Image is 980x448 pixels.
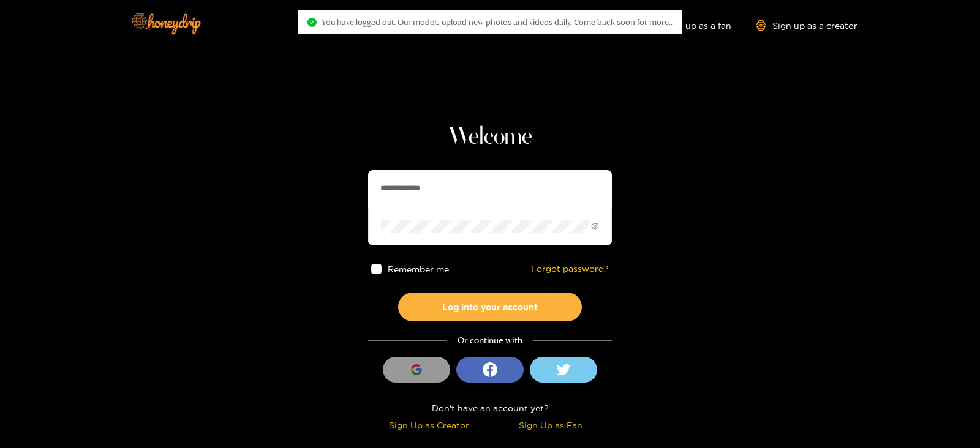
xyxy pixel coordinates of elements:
a: Forgot password? [531,264,609,274]
span: Remember me [388,264,449,274]
div: Or continue with [368,334,612,348]
h1: Welcome [368,122,612,152]
a: Sign up as a creator [756,20,858,31]
span: check-circle [307,18,317,27]
span: eye-invisible [591,222,599,230]
div: Sign Up as Creator [371,418,487,432]
a: Sign up as a fan [647,20,731,31]
div: Don't have an account yet? [368,401,612,415]
span: You have logged out. Our models upload new photos and videos daily. Come back soon for more.. [322,17,673,27]
div: Sign Up as Fan [493,418,609,432]
button: Log into your account [398,293,582,321]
